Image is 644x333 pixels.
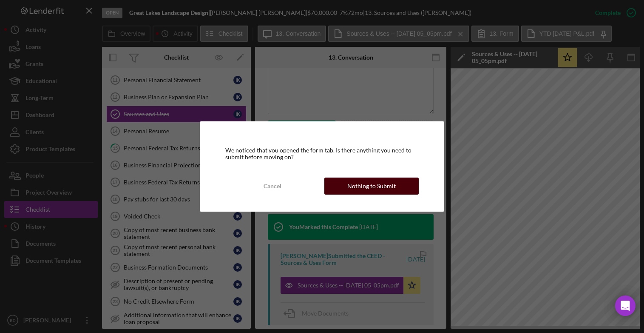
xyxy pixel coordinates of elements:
button: Cancel [225,178,320,195]
div: We noticed that you opened the form tab. Is there anything you need to submit before moving on? [225,147,419,161]
div: Open Intercom Messenger [615,296,635,316]
button: Nothing to Submit [324,178,419,195]
div: Nothing to Submit [347,178,396,195]
div: Cancel [264,178,281,195]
